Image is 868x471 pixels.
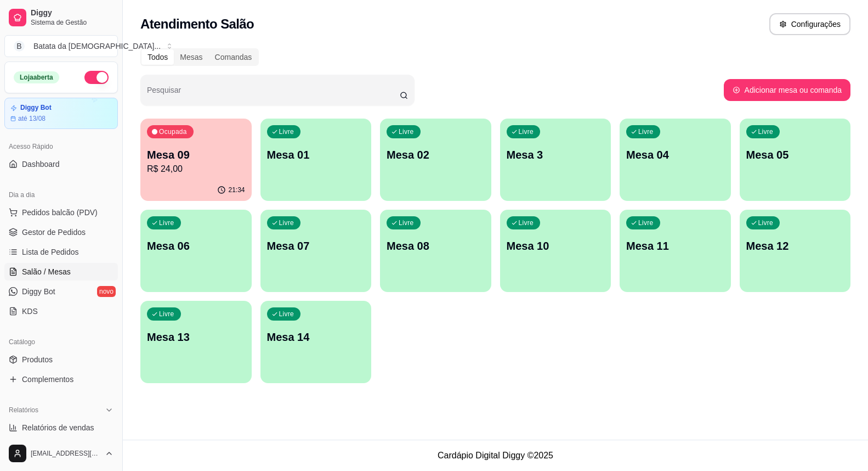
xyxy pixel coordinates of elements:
p: Livre [758,127,774,136]
button: LivreMesa 10 [500,210,611,292]
span: Salão / Mesas [22,266,71,277]
p: Livre [638,127,654,136]
p: Mesa 14 [267,329,365,345]
button: OcupadaMesa 09R$ 24,0021:34 [140,119,252,201]
p: Livre [758,218,774,227]
div: Todos [141,49,174,65]
span: Lista de Pedidos [22,246,79,257]
button: Alterar Status [84,71,109,84]
p: Mesa 10 [507,238,605,254]
span: Sistema de Gestão [31,18,114,27]
p: Livre [399,218,414,227]
p: Livre [519,127,534,136]
button: LivreMesa 05 [740,119,851,201]
a: Produtos [4,351,118,368]
p: Mesa 08 [387,238,485,254]
button: Select a team [4,35,118,57]
span: [EMAIL_ADDRESS][DOMAIN_NAME] [31,449,100,458]
a: Dashboard [4,155,118,173]
p: Livre [519,218,534,227]
span: KDS [22,306,38,317]
span: Gestor de Pedidos [22,227,86,238]
button: LivreMesa 13 [140,301,252,383]
button: LivreMesa 08 [380,210,491,292]
button: Adicionar mesa ou comanda [724,79,850,101]
button: [EMAIL_ADDRESS][DOMAIN_NAME] [4,440,118,467]
div: Batata da [DEMOGRAPHIC_DATA] ... [33,41,161,52]
p: Livre [279,310,294,318]
p: Mesa 11 [626,238,724,254]
button: LivreMesa 14 [260,301,372,383]
p: Mesa 13 [147,329,245,345]
a: Gestor de Pedidos [4,223,118,241]
h2: Atendimento Salão [140,15,254,33]
button: LivreMesa 07 [260,210,372,292]
div: Mesas [174,49,208,65]
a: KDS [4,302,118,320]
span: Relatórios [9,406,38,414]
p: Livre [399,127,414,136]
div: Dia a dia [4,186,118,204]
p: Ocupada [159,127,187,136]
article: até 13/08 [18,114,46,123]
span: Produtos [22,354,53,365]
p: Mesa 12 [746,238,844,254]
span: Complementos [22,374,73,385]
button: LivreMesa 01 [260,119,372,201]
p: Livre [159,218,174,227]
div: Catálogo [4,333,118,351]
div: Comandas [209,49,258,65]
button: LivreMesa 11 [620,210,731,292]
p: Livre [638,218,654,227]
p: Mesa 07 [267,238,365,254]
button: LivreMesa 06 [140,210,252,292]
button: LivreMesa 02 [380,119,491,201]
a: Relatórios de vendas [4,419,118,436]
footer: Cardápio Digital Diggy © 2025 [123,440,868,471]
span: Relatórios de vendas [22,422,94,433]
button: LivreMesa 3 [500,119,611,201]
a: Diggy Botnovo [4,283,118,300]
p: Livre [279,218,294,227]
input: Pesquisar [147,89,400,100]
p: Livre [159,310,174,318]
button: Pedidos balcão (PDV) [4,204,118,221]
p: 21:34 [228,186,245,194]
div: Loja aberta [14,71,59,83]
p: Mesa 09 [147,147,245,162]
span: Dashboard [22,159,60,170]
a: Salão / Mesas [4,263,118,281]
p: Livre [279,127,294,136]
a: Diggy Botaté 13/08 [4,98,118,129]
a: Complementos [4,371,118,388]
p: Mesa 02 [387,147,485,162]
button: LivreMesa 04 [620,119,731,201]
p: Mesa 04 [626,147,724,162]
button: Configurações [769,13,850,35]
div: Acesso Rápido [4,138,118,155]
p: Mesa 3 [507,147,605,162]
p: Mesa 01 [267,147,365,162]
span: Diggy [31,8,114,18]
p: Mesa 05 [746,147,844,162]
span: Diggy Bot [22,286,55,297]
p: Mesa 06 [147,238,245,254]
button: LivreMesa 12 [740,210,851,292]
p: R$ 24,00 [147,162,245,176]
a: Lista de Pedidos [4,243,118,261]
span: B [14,41,25,52]
span: Pedidos balcão (PDV) [22,207,98,218]
article: Diggy Bot [20,104,52,112]
a: DiggySistema de Gestão [4,4,118,31]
